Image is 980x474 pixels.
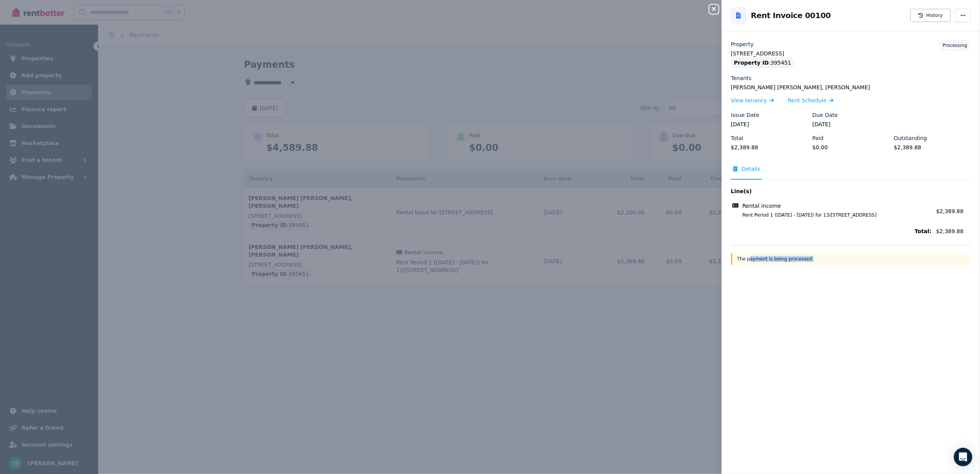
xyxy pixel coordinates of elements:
legend: $2,389.88 [894,144,971,151]
label: Total [731,134,744,142]
div: Open Intercom Messenger [954,448,972,466]
div: The payment is being processed. [731,253,971,265]
label: Paid [812,134,824,142]
div: : 395451 [731,57,794,68]
span: View tenancy [731,97,767,104]
span: $2,389.88 [936,227,971,235]
label: Tenants [731,74,752,82]
legend: [DATE] [812,120,889,128]
span: Rent Schedule [788,97,827,104]
span: Rent Period 1 ([DATE] - [DATE]) for 13/[STREET_ADDRESS] [733,212,932,218]
span: Details [742,165,760,173]
span: Processing [943,43,967,48]
nav: Tabs [731,165,971,180]
label: Issue Date [731,111,759,119]
legend: [DATE] [731,120,808,128]
span: Rental income [742,202,781,210]
h2: Rent Invoice 00100 [751,10,831,21]
label: Due Date [812,111,838,119]
button: History [910,9,951,22]
label: Outstanding [894,134,927,142]
span: Total: [731,227,932,235]
legend: $0.00 [812,144,889,151]
a: View tenancy [731,97,774,104]
label: Property [731,40,754,48]
a: Rent Schedule [788,97,834,104]
legend: $2,389.88 [731,144,808,151]
legend: [PERSON_NAME] [PERSON_NAME], [PERSON_NAME] [731,83,971,91]
span: Property ID [734,59,769,67]
span: $2,389.88 [936,208,963,214]
legend: [STREET_ADDRESS] [731,50,971,57]
span: Line(s) [731,187,932,195]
